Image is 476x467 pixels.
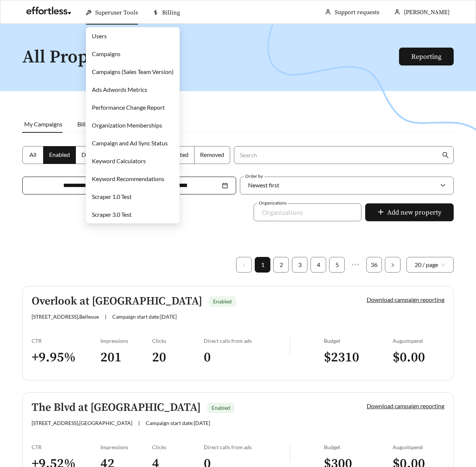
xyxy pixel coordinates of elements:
[200,151,224,158] span: Removed
[274,257,289,272] a: 2
[95,9,138,16] span: Superuser Tools
[236,257,252,273] button: left
[329,257,344,272] a: 5
[242,263,246,267] span: left
[32,444,100,450] div: CTR
[162,9,180,16] span: Billing
[411,52,441,61] a: Reporting
[92,211,132,218] a: Scraper 3.0 Test
[292,257,307,272] a: 3
[365,203,454,221] button: plusAdd new property
[329,257,345,273] li: 5
[81,151,110,158] span: Delinquent
[324,349,393,366] h3: $ 2310
[367,257,382,272] a: 36
[273,257,289,273] li: 2
[377,209,384,217] span: plus
[393,338,444,344] div: August spend
[290,444,290,462] img: line
[92,68,174,75] a: Campaigns (Sales Team Version)
[393,444,444,450] div: August spend
[32,295,202,307] h5: Overlook at [GEOGRAPHIC_DATA]
[290,338,290,355] img: line
[138,420,140,426] span: |
[92,122,162,129] a: Organization Memberships
[415,257,446,272] span: 20 / page
[393,349,444,366] h3: $ 0.00
[204,444,290,450] div: Direct calls from ads
[146,420,210,426] span: Campaign start date: [DATE]
[24,120,62,128] span: My Campaigns
[248,181,279,189] span: Newest first
[100,349,152,366] h3: 201
[22,48,400,67] h1: All Properties
[32,313,99,320] span: [STREET_ADDRESS] , Bellevue
[236,257,252,273] li: Previous Page
[311,257,326,273] li: 4
[324,338,393,344] div: Budget
[255,257,270,272] a: 1
[204,349,290,366] h3: 0
[255,257,270,273] li: 1
[77,120,93,128] span: Billing
[406,257,454,273] div: Page Size
[348,257,363,273] li: Next 5 Pages
[366,257,382,273] li: 36
[92,139,168,146] a: Campaign and Ad Sync Status
[32,338,100,344] div: CTR
[152,444,204,450] div: Clicks
[92,175,164,182] a: Keyword Recommendations
[348,257,363,273] span: •••
[324,444,393,450] div: Budget
[390,263,395,267] span: right
[399,48,454,65] button: Reporting
[92,86,147,93] a: Ads Adwords Metrics
[105,313,106,320] span: |
[112,313,177,320] span: Campaign start date: [DATE]
[92,32,107,39] a: Users
[22,286,454,380] a: Overlook at [GEOGRAPHIC_DATA]Enabled[STREET_ADDRESS],Bellevue|Campaign start date:[DATE]Download ...
[49,151,70,158] span: Enabled
[32,402,201,414] h5: The Blvd at [GEOGRAPHIC_DATA]
[92,50,120,57] a: Campaigns
[29,151,36,158] span: All
[152,338,204,344] div: Clicks
[311,257,326,272] a: 4
[100,338,152,344] div: Impressions
[92,193,132,200] a: Scraper 1.0 Test
[213,298,232,305] span: Enabled
[100,444,152,450] div: Impressions
[32,420,132,426] span: [STREET_ADDRESS] , [GEOGRAPHIC_DATA]
[385,257,401,273] button: right
[204,338,290,344] div: Direct calls from ads
[367,296,444,303] a: Download campaign reporting
[32,349,100,366] h3: + 9.95 %
[335,9,379,16] a: Support requests
[442,152,449,158] span: search
[212,405,230,411] span: Enabled
[152,349,204,366] h3: 20
[404,9,450,16] span: [PERSON_NAME]
[92,104,165,111] a: Performance Change Report
[292,257,308,273] li: 3
[385,257,401,273] li: Next Page
[387,207,441,218] span: Add new property
[92,157,146,164] a: Keyword Calculators
[367,402,444,409] a: Download campaign reporting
